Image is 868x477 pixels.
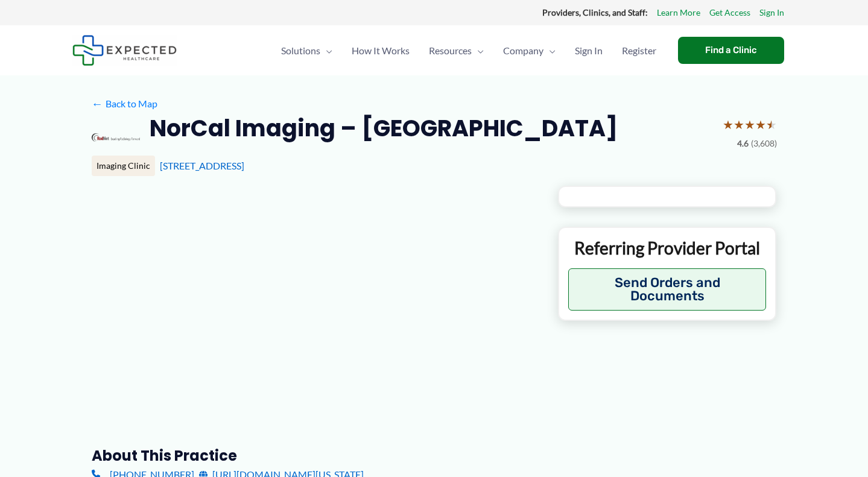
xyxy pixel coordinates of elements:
button: Send Orders and Documents [568,268,767,311]
span: ★ [733,113,744,136]
a: ResourcesMenu Toggle [419,30,493,72]
span: Company [503,30,543,72]
span: ← [92,98,103,109]
span: ★ [766,113,777,136]
span: Menu Toggle [543,30,556,72]
span: Sign In [575,30,603,72]
span: Menu Toggle [472,30,484,72]
span: ★ [723,113,733,136]
p: Referring Provider Portal [568,237,767,259]
h3: About this practice [92,446,539,465]
img: Expected Healthcare Logo - side, dark font, small [72,35,177,66]
span: Solutions [281,30,320,72]
h2: NorCal Imaging – [GEOGRAPHIC_DATA] [150,113,618,143]
strong: Providers, Clinics, and Staff: [542,7,648,17]
a: Register [612,30,666,72]
span: (3,608) [751,136,777,151]
span: ★ [744,113,755,136]
a: [STREET_ADDRESS] [160,160,244,171]
a: ←Back to Map [92,95,157,113]
a: CompanyMenu Toggle [493,30,565,72]
span: How It Works [352,30,410,72]
div: Imaging Clinic [92,156,155,176]
nav: Primary Site Navigation [271,30,666,72]
a: How It Works [342,30,419,72]
span: 4.6 [737,136,749,151]
a: Get Access [709,5,750,21]
span: Menu Toggle [320,30,332,72]
span: ★ [755,113,766,136]
span: Resources [429,30,472,72]
a: SolutionsMenu Toggle [271,30,342,72]
a: Find a Clinic [678,37,784,64]
a: Sign In [759,5,784,21]
span: Register [622,30,656,72]
a: Sign In [565,30,612,72]
a: Learn More [657,5,700,21]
